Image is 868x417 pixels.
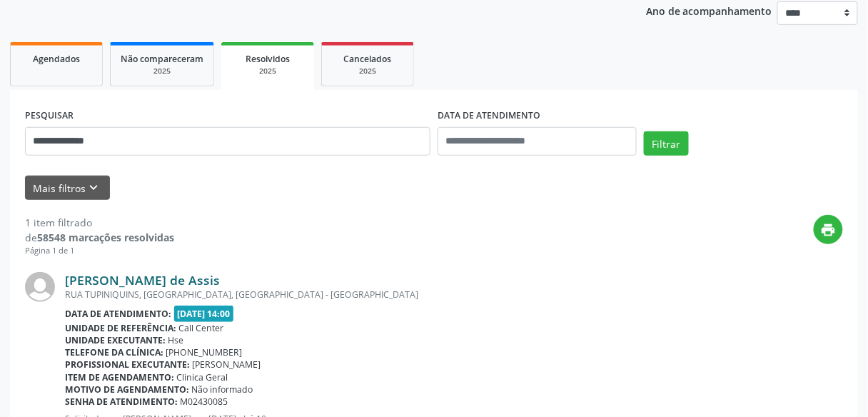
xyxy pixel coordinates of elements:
[86,180,102,196] i: keyboard_arrow_down
[65,272,220,288] a: [PERSON_NAME] de Assis
[37,231,174,244] strong: 58548 marcações resolvidas
[231,66,304,76] div: 2025
[65,396,178,408] b: Senha de atendimento:
[644,131,689,156] button: Filtrar
[344,53,392,65] span: Cancelados
[33,53,80,65] span: Agendados
[121,53,203,65] span: Não compareceram
[65,334,166,346] b: Unidade executante:
[25,245,174,257] div: Página 1 de 1
[65,358,190,371] b: Profissional executante:
[65,308,171,320] b: Data de atendimento:
[168,334,184,346] span: Hse
[181,396,228,408] span: M02430085
[25,230,174,245] div: de
[25,176,110,201] button: Mais filtroskeyboard_arrow_down
[166,346,243,358] span: [PHONE_NUMBER]
[177,371,228,383] span: Clinica Geral
[192,383,253,396] span: Não informado
[65,371,174,383] b: Item de agendamento:
[246,53,290,65] span: Resolvidos
[438,105,540,127] label: DATA DE ATENDIMENTO
[65,322,176,334] b: Unidade de referência:
[25,105,74,127] label: PESQUISAR
[65,383,189,396] b: Motivo de agendamento:
[821,222,837,238] i: print
[814,215,843,244] button: print
[121,66,203,76] div: 2025
[25,215,174,230] div: 1 item filtrado
[332,66,403,76] div: 2025
[65,346,163,358] b: Telefone da clínica:
[174,306,234,322] span: [DATE] 14:00
[25,272,55,302] img: img
[65,288,843,301] div: RUA TUPINIQUINS, [GEOGRAPHIC_DATA], [GEOGRAPHIC_DATA] - [GEOGRAPHIC_DATA]
[179,322,224,334] span: Call Center
[193,358,261,371] span: [PERSON_NAME]
[646,1,772,19] p: Ano de acompanhamento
